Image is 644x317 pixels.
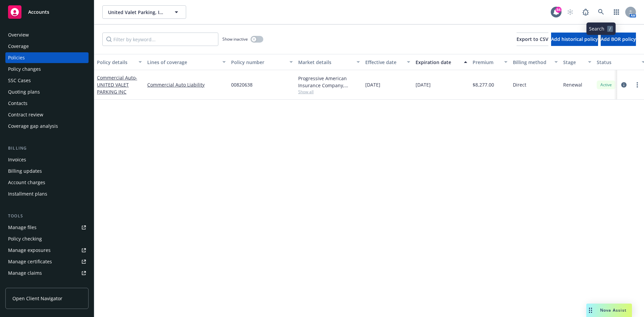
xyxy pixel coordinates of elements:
div: Policies [8,52,25,63]
button: United Valet Parking, Inc. [102,5,186,19]
button: Lines of coverage [145,54,228,70]
a: Switch app [610,5,623,19]
div: Premium [473,59,500,66]
div: Billing updates [8,166,42,176]
div: Lines of coverage [147,59,218,66]
button: Premium [470,54,510,70]
button: Nova Assist [586,304,632,317]
button: Market details [296,54,363,70]
span: Renewal [563,81,582,88]
div: Manage BORs [8,279,40,290]
span: [DATE] [365,81,380,88]
input: Filter by keyword... [102,33,218,46]
div: Policy changes [8,64,41,74]
a: Overview [5,30,89,40]
div: Tools [5,213,89,219]
a: Manage certificates [5,256,89,267]
div: Manage claims [8,268,42,278]
a: circleInformation [620,81,628,89]
div: Contract review [8,109,43,120]
a: Manage exposures [5,245,89,256]
a: Installment plans [5,189,89,199]
a: Commercial Auto [97,74,137,95]
button: Policy number [228,54,296,70]
a: Manage files [5,222,89,233]
span: United Valet Parking, Inc. [108,9,166,16]
span: Add BOR policy [601,36,636,42]
div: Coverage [8,41,29,52]
a: more [633,81,641,89]
div: Progressive American Insurance Company, Progressive [298,75,360,89]
span: [DATE] [416,81,431,88]
span: - UNITED VALET PARKING INC [97,74,137,95]
div: Billing [5,145,89,152]
div: Drag to move [586,304,595,317]
div: Effective date [365,59,403,66]
a: Contract review [5,109,89,120]
span: Add historical policy [551,36,598,42]
a: Invoices [5,154,89,165]
a: Manage BORs [5,279,89,290]
div: Manage exposures [8,245,51,256]
div: Billing method [513,59,550,66]
span: Open Client Navigator [12,295,62,302]
button: Billing method [510,54,560,70]
div: Policy number [231,59,285,66]
span: Active [599,82,613,88]
a: Policy changes [5,64,89,74]
a: Report a Bug [579,5,592,19]
div: Policy checking [8,233,42,244]
span: Show inactive [222,36,248,42]
a: Policy checking [5,233,89,244]
a: Start snowing [563,5,577,19]
a: Account charges [5,177,89,188]
div: Account charges [8,177,45,188]
a: SSC Cases [5,75,89,86]
a: Commercial Auto Liability [147,81,226,88]
span: 00820638 [231,81,253,88]
div: Expiration date [416,59,460,66]
a: Contacts [5,98,89,109]
button: Stage [560,54,594,70]
a: Accounts [5,3,89,21]
span: $8,277.00 [473,81,494,88]
div: Coverage gap analysis [8,121,58,131]
div: 84 [555,7,561,13]
div: Installment plans [8,189,47,199]
div: Overview [8,30,29,40]
span: Accounts [28,9,49,15]
span: Direct [513,81,526,88]
div: Market details [298,59,353,66]
span: Export to CSV [517,36,548,42]
div: Quoting plans [8,87,40,97]
button: Policy details [94,54,145,70]
div: Policy details [97,59,135,66]
a: Quoting plans [5,87,89,97]
a: Manage claims [5,268,89,278]
div: Manage certificates [8,256,52,267]
div: Manage files [8,222,37,233]
div: Contacts [8,98,28,109]
button: Export to CSV [517,33,548,46]
button: Add BOR policy [601,33,636,46]
a: Billing updates [5,166,89,176]
a: Policies [5,52,89,63]
div: Invoices [8,154,26,165]
div: Stage [563,59,584,66]
button: Expiration date [413,54,470,70]
button: Effective date [363,54,413,70]
div: SSC Cases [8,75,31,86]
div: Status [597,59,638,66]
span: Nova Assist [600,307,627,313]
a: Coverage [5,41,89,52]
a: Coverage gap analysis [5,121,89,131]
a: Search [594,5,608,19]
button: Add historical policy [551,33,598,46]
span: Show all [298,89,360,95]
